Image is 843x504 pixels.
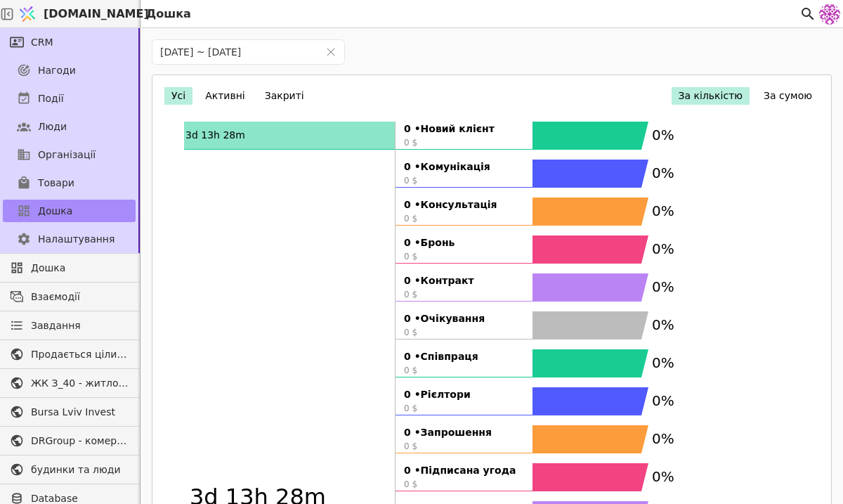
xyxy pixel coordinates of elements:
a: Організації [3,143,136,166]
span: Дошка [38,204,72,219]
text: 3d 13h 28m [185,129,245,141]
span: Продається цілий будинок [PERSON_NAME] нерухомість [31,347,129,362]
a: Люди [3,115,136,138]
a: Події [3,87,136,110]
span: 0 $ [404,440,524,453]
span: Дошка [31,261,129,276]
a: Нагоди [3,59,136,82]
span: 0 $ [404,212,524,225]
strong: 0 • Підписана угода [404,463,524,478]
a: DRGroup - комерційна нерухоомість [3,429,136,452]
button: Активні [198,87,252,105]
button: Усі [164,87,192,105]
button: Закриті [258,87,311,105]
text: 0% [652,354,674,371]
span: CRM [31,35,53,50]
input: dd/MM/yyyy ~ dd/MM/yyyy [152,40,318,64]
strong: 0 • Рієлтори [404,387,524,402]
h2: Дошка [140,6,191,22]
img: 137b5da8a4f5046b86490006a8dec47a [819,4,840,25]
span: Налаштування [38,232,115,247]
span: Організації [38,148,96,162]
span: Нагоди [38,63,76,78]
a: CRM [3,31,136,53]
strong: 0 • Комунікація [404,160,524,174]
a: Дошка [3,200,136,222]
strong: 0 • Бронь [404,235,524,250]
a: Взаємодії [3,285,136,308]
a: [DOMAIN_NAME] [14,1,140,27]
strong: 0 • Запрошення [404,425,524,440]
span: будинки та люди [31,463,129,477]
span: 0 $ [404,326,524,339]
text: 0% [652,240,674,257]
text: 0% [652,430,674,447]
text: 0% [652,278,674,295]
span: ЖК З_40 - житлова та комерційна нерухомість класу Преміум [31,376,129,391]
a: Продається цілий будинок [PERSON_NAME] нерухомість [3,343,136,366]
span: 0 $ [404,478,524,491]
span: Завдання [31,318,81,333]
text: 0% [652,468,674,485]
span: 0 $ [404,288,524,301]
text: 0% [652,127,674,143]
a: будинки та люди [3,458,136,481]
strong: 0 • Новий клієнт [404,122,524,136]
span: Bursa Lviv Invest [31,405,129,420]
a: Завдання [3,314,136,337]
span: 0 $ [404,250,524,263]
a: Налаштування [3,228,136,250]
span: Події [38,91,64,106]
a: Дошка [3,257,136,279]
a: Bursa Lviv Invest [3,401,136,423]
img: Logo [17,1,38,27]
a: Товари [3,172,136,194]
span: 0 $ [404,402,524,415]
span: Товари [38,176,74,190]
span: 0 $ [404,364,524,377]
span: Взаємодії [31,290,129,304]
span: 0 $ [404,136,524,149]
span: Люди [38,119,67,134]
text: 0% [652,202,674,219]
strong: 0 • Консультація [404,198,524,212]
text: 0% [652,164,674,181]
strong: 0 • Очікування [404,311,524,326]
text: 0% [652,316,674,333]
strong: 0 • Контракт [404,273,524,288]
button: За кількістю [672,87,750,105]
span: 0 $ [404,174,524,187]
span: [DOMAIN_NAME] [44,6,149,22]
strong: 0 • Співпраця [404,349,524,364]
span: DRGroup - комерційна нерухоомість [31,434,129,448]
svg: close [326,47,336,57]
text: 0% [652,392,674,409]
button: За сумою [757,87,819,105]
a: ЖК З_40 - житлова та комерційна нерухомість класу Преміум [3,372,136,394]
button: Clear [326,47,336,57]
